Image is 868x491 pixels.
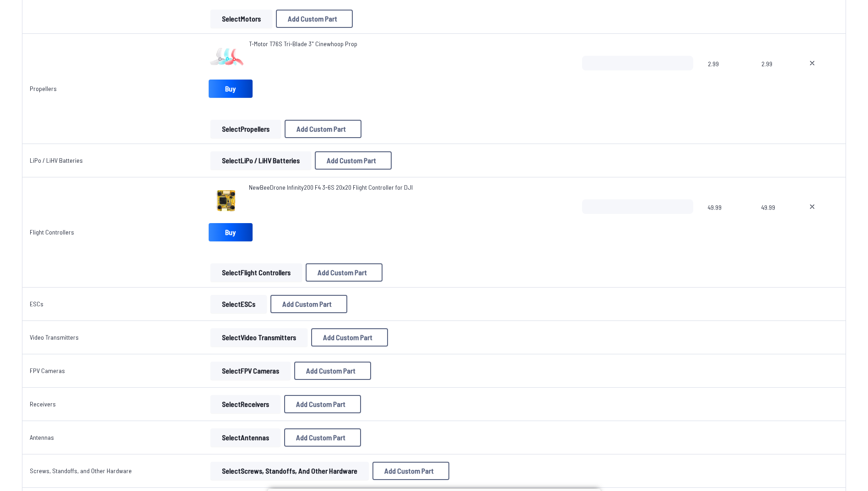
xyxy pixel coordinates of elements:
button: Add Custom Part [372,462,449,480]
button: Add Custom Part [284,428,361,447]
button: SelectPropellers [210,120,281,138]
span: Add Custom Part [318,269,367,276]
button: Add Custom Part [270,295,347,313]
span: 49.99 [708,199,747,243]
button: Add Custom Part [315,151,392,170]
button: Add Custom Part [276,10,353,28]
button: SelectFPV Cameras [210,362,291,380]
button: SelectAntennas [210,428,280,447]
a: SelectScrews, Standoffs, and Other Hardware [209,462,371,480]
button: SelectFlight Controllers [210,263,302,282]
span: Add Custom Part [384,467,434,475]
a: SelectFPV Cameras [209,362,292,380]
a: Propellers [30,85,57,92]
a: SelectESCs [209,295,269,313]
a: SelectAntennas [209,428,282,447]
a: Flight Controllers [30,228,74,236]
a: SelectReceivers [209,395,282,413]
a: Buy [209,80,253,98]
span: Add Custom Part [327,157,376,164]
a: SelectLiPo / LiHV Batteries [209,151,313,170]
img: image [209,39,245,76]
a: SelectPropellers [209,120,283,138]
a: Video Transmitters [30,333,79,341]
span: Add Custom Part [306,367,356,374]
a: Screws, Standoffs, and Other Hardware [30,467,132,475]
a: SelectFlight Controllers [209,263,304,282]
span: T-Motor T76S Tri-Blade 3" Cinewhoop Prop [249,40,357,48]
button: Add Custom Part [285,120,361,138]
span: 2.99 [708,56,747,100]
button: Add Custom Part [284,395,361,413]
a: FPV Cameras [30,367,65,374]
button: SelectScrews, Standoffs, and Other Hardware [210,462,369,480]
button: SelectReceivers [210,395,280,413]
span: Add Custom Part [288,15,337,22]
button: SelectESCs [210,295,267,313]
a: Buy [209,223,253,241]
a: NewBeeDrone Infinity200 F4 3-6S 20x20 Flight Controller for DJI [249,183,413,192]
a: LiPo / LiHV Batteries [30,156,83,164]
span: Add Custom Part [296,400,345,408]
a: SelectMotors [209,10,274,28]
button: SelectVideo Transmitters [210,328,307,347]
a: SelectVideo Transmitters [209,328,309,347]
a: ESCs [30,300,43,308]
span: NewBeeDrone Infinity200 F4 3-6S 20x20 Flight Controller for DJI [249,183,413,191]
img: image [209,183,245,219]
span: Add Custom Part [296,434,345,441]
span: Add Custom Part [282,300,332,308]
button: Add Custom Part [311,328,388,347]
span: 49.99 [761,199,786,243]
a: Receivers [30,400,56,408]
button: SelectMotors [210,10,272,28]
a: T-Motor T76S Tri-Blade 3" Cinewhoop Prop [249,39,357,48]
span: Add Custom Part [297,125,346,133]
button: Add Custom Part [306,263,383,282]
a: Antennas [30,433,54,441]
button: Add Custom Part [294,362,371,380]
span: Add Custom Part [323,334,372,341]
span: 2.99 [761,56,786,100]
button: SelectLiPo / LiHV Batteries [210,151,311,170]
